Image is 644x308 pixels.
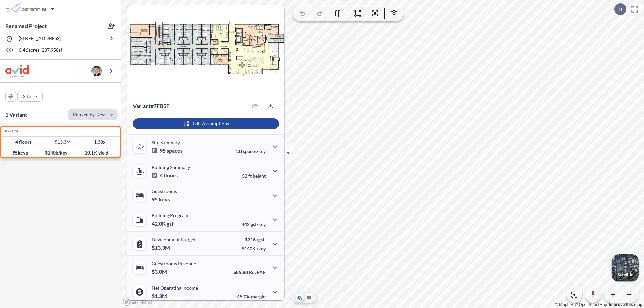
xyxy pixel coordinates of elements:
[152,212,189,218] p: Building Program
[235,148,266,154] p: 1.0
[233,269,266,275] p: $85.80
[243,148,266,154] span: spaces/key
[241,237,266,242] p: $316
[609,302,642,307] a: Improve this map
[17,91,43,102] button: Site
[152,147,183,154] p: 95
[575,302,607,307] a: OpenStreetMap
[617,272,633,278] p: Satellite
[127,5,284,97] img: Floorplans preview
[19,47,64,54] p: 5.46 acres ( 237,958 sf)
[237,294,266,299] p: 45.0%
[19,35,61,43] p: [STREET_ADDRESS]
[152,164,190,170] p: Building Summary
[167,147,183,154] span: spaces
[159,196,170,203] span: keys
[253,173,266,179] span: height
[152,261,196,266] p: Guestrooms Revenue
[152,140,180,145] p: Site Summary
[167,220,174,227] span: gsf
[152,285,198,291] p: Net Operating Income
[251,221,266,227] span: gsf/key
[152,196,170,203] p: 95
[257,246,266,251] span: /key
[23,93,31,100] p: Site
[152,268,168,275] p: $3.0M
[5,65,30,77] img: BrandImage
[251,294,266,299] span: margin
[152,220,174,227] p: 42.0K
[133,118,279,129] button: Edit Assumptions
[249,269,266,275] span: RevPAR
[193,120,229,127] p: Edit Assumptions
[296,294,304,302] button: Aerial View
[5,111,27,119] p: 1 Variant
[241,246,266,251] p: $140K
[152,172,178,179] p: 4
[133,103,169,109] p: # 7fb5f
[612,254,639,281] img: Switcher Image
[4,129,19,133] h5: Click to copy the code
[68,109,117,120] button: Ranked by Keys
[152,293,168,299] p: $1.3M
[123,298,152,306] a: Mapbox homepage
[91,66,102,76] img: user logo
[242,173,266,179] p: 52
[241,221,266,227] p: 442
[305,294,313,302] button: Site Plan
[248,173,252,179] span: ft
[612,254,639,281] button: Switcher ImageSatellite
[164,172,178,179] span: floors
[133,103,151,109] span: Variant
[618,6,622,12] p: D
[5,22,47,30] p: Renamed Project
[152,188,177,194] p: Guestrooms
[152,244,171,251] p: $13.3M
[257,237,264,242] span: /gsf
[555,302,574,307] a: Mapbox
[152,237,196,242] p: Development Budget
